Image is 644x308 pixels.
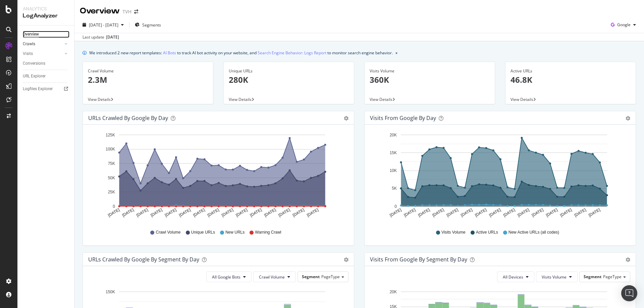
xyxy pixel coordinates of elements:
text: [DATE] [121,207,135,218]
text: [DATE] [306,207,319,218]
text: [DATE] [107,207,120,218]
button: Crawl Volume [253,271,296,282]
span: Segments [142,22,161,28]
text: [DATE] [192,207,206,218]
text: 100K [106,147,115,152]
svg: A chart. [370,130,628,223]
button: close banner [394,48,399,58]
text: 15K [390,150,397,155]
span: [DATE] - [DATE] [89,22,118,28]
text: 75K [108,161,115,166]
span: Visits Volume [542,274,567,280]
div: arrow-right-arrow-left [134,9,138,14]
div: gear [344,116,348,121]
text: 20K [390,290,397,294]
text: [DATE] [278,207,291,218]
span: All Google Bots [212,274,240,280]
text: [DATE] [136,207,149,218]
text: [DATE] [164,207,177,218]
div: URL Explorer [23,73,46,80]
text: [DATE] [221,207,234,218]
text: [DATE] [531,207,544,218]
span: Visits Volume [441,230,466,235]
div: Visits Volume [370,68,490,74]
span: Active URLs [476,230,498,235]
p: 2.3M [88,74,208,85]
span: View Details [511,97,533,102]
text: [DATE] [488,207,502,218]
span: All Devices [503,274,523,280]
text: 20K [390,133,397,137]
div: Crawl Volume [88,68,208,74]
span: Warning Crawl [255,230,281,235]
div: gear [626,257,630,262]
span: PageType [321,274,340,280]
text: 10K [390,168,397,173]
text: [DATE] [178,207,192,218]
a: AI Bots [163,49,176,56]
span: Segment [584,274,601,280]
text: 0 [113,204,115,209]
text: [DATE] [292,207,305,218]
text: 50K [108,176,115,180]
div: URLs Crawled by Google by day [88,115,168,121]
div: We introduced 2 new report templates: to track AI bot activity on your website, and to monitor se... [89,49,393,56]
div: [DATE] [106,34,119,40]
button: [DATE] - [DATE] [80,19,126,30]
text: [DATE] [517,207,530,218]
div: Active URLs [511,68,631,74]
p: 46.8K [511,74,631,85]
text: [DATE] [460,207,473,218]
text: [DATE] [474,207,487,218]
div: Visits from Google By Segment By Day [370,256,467,263]
text: 25K [108,190,115,194]
text: 0 [394,204,397,209]
div: Conversions [23,60,45,67]
span: Google [617,22,631,27]
a: Logfiles Explorer [23,85,69,93]
text: [DATE] [588,207,601,218]
div: Analytics [23,5,69,12]
div: Crawls [23,41,35,48]
div: Unique URLs [229,68,349,74]
button: All Devices [497,271,534,282]
a: Overview [23,31,69,38]
span: Segment [302,274,320,280]
div: Overview [23,31,39,38]
text: [DATE] [502,207,516,218]
text: 125K [106,133,115,137]
text: [DATE] [446,207,459,218]
text: [DATE] [403,207,417,218]
button: Google [608,19,639,30]
p: 360K [370,74,490,85]
div: gear [344,257,348,262]
span: New URLs [225,230,245,235]
span: New Active URLs (all codes) [508,230,559,235]
span: PageType [603,274,622,280]
text: 150K [106,290,115,294]
text: [DATE] [545,207,558,218]
div: Last update [83,34,119,40]
text: [DATE] [431,207,445,218]
div: info banner [83,49,636,56]
button: Segments [132,19,164,30]
text: [DATE] [263,207,277,218]
text: 5K [392,186,397,191]
div: Open Intercom Messenger [621,285,637,301]
span: View Details [229,97,252,102]
svg: A chart. [88,130,346,223]
div: gear [626,116,630,121]
text: [DATE] [150,207,163,218]
div: Overview [80,5,120,17]
text: [DATE] [559,207,573,218]
text: [DATE] [417,207,431,218]
span: Unique URLs [191,230,215,235]
text: [DATE] [574,207,587,218]
button: Visits Volume [536,271,578,282]
span: Crawl Volume [156,230,180,235]
span: View Details [88,97,111,102]
p: 280K [229,74,349,85]
div: Visits from Google by day [370,115,436,121]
